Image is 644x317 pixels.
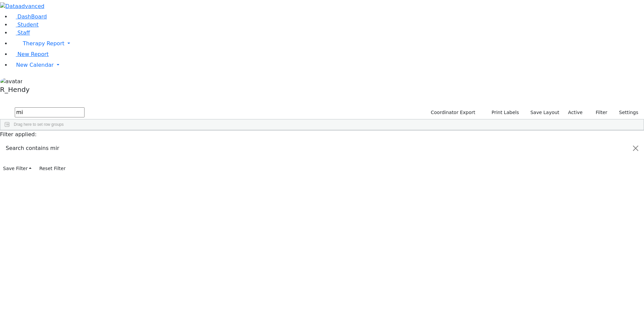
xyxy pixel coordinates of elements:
button: Settings [610,107,641,118]
a: New Calendar [11,58,644,72]
button: Save Layout [527,107,562,118]
a: Therapy Report [11,37,644,50]
button: Filter [587,107,610,118]
button: Coordinator Export [426,107,478,118]
span: Therapy Report [23,40,64,47]
a: Staff [11,30,30,36]
a: DashBoard [11,13,47,20]
input: Search [15,107,85,117]
button: Close [628,139,644,158]
a: New Report [11,51,49,57]
button: Print Labels [484,107,522,118]
button: Reset Filter [36,163,68,174]
span: New Calendar [16,62,54,68]
span: Staff [17,30,30,36]
label: Active [565,107,586,118]
span: DashBoard [17,13,47,20]
span: Drag here to set row groups [14,122,64,127]
a: Student [11,21,39,28]
span: New Report [17,51,49,57]
span: Student [17,21,39,28]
